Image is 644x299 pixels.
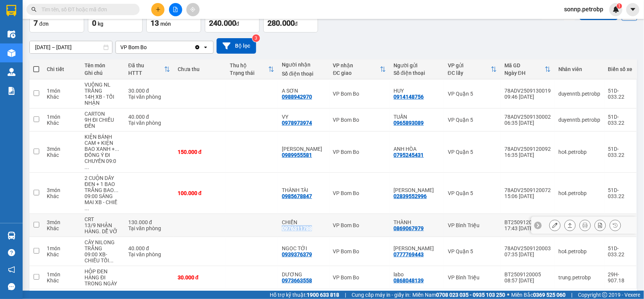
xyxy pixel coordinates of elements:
[558,5,609,14] span: sonnp.petrobp
[47,146,77,152] div: 3 món
[85,134,121,152] div: KIỆN BÁNH CAM + KIỆN BAO XANH + THÙNG BAO XANH
[504,271,551,277] div: BT2509120005
[504,251,551,257] div: 07:35 [DATE]
[267,19,295,28] span: 280.000
[8,30,15,38] img: warehouse-icon
[558,190,601,196] div: hc4.petrobp
[608,88,633,100] div: 51D-033.22
[393,277,424,284] div: 0868048139
[8,266,15,273] span: notification
[282,152,312,158] div: 0989955581
[608,187,633,199] div: 51D-033.22
[128,94,170,100] div: Tại văn phòng
[393,271,440,277] div: labo
[47,120,77,126] div: Khác
[393,146,440,152] div: ANH HÒA
[47,245,77,251] div: 1 món
[504,152,551,158] div: 16:35 [DATE]
[85,82,121,94] div: VUÔNG NL TRẮNG
[504,62,545,68] div: Mã GD
[148,43,148,51] input: Selected VP Bom Bo.
[85,62,121,68] div: Tên món
[444,59,501,79] th: Toggle SortBy
[393,70,440,76] div: Số điện thoại
[178,274,222,280] div: 30.000 đ
[448,91,497,97] div: VP Quận 5
[128,114,170,120] div: 40.000 đ
[608,245,633,257] div: 51D-033.22
[282,71,325,77] div: Số điện thoại
[282,219,325,225] div: CHIẾN
[507,293,509,296] span: ⚪️
[412,291,505,299] span: Miền Nam
[549,220,561,231] div: Sửa đơn hàng
[151,3,164,16] button: plus
[128,88,170,94] div: 30.000 đ
[333,190,386,196] div: VP Bom Bo
[282,120,312,126] div: 0978973974
[85,274,121,287] div: HÀNG ĐI TRONG NGÀY
[504,114,551,120] div: 78ADV2509130002
[608,146,633,158] div: 51D-033.22
[602,292,607,297] span: copyright
[120,43,147,51] div: VP Bom Bo
[209,19,236,28] span: 240.000
[169,3,182,16] button: file-add
[85,216,121,222] div: CRT
[333,91,386,97] div: VP Bom Bo
[504,94,551,100] div: 09:46 [DATE]
[115,146,119,152] span: ...
[630,6,636,13] span: caret-down
[85,251,121,263] div: 09:00 XB- CHIỀU TỐI NHẬN - KHÁCH TỰ ĐÓNG GÓI - MÓP MÉO KHÔNG ĐẢM BẢO - ĐÃ BÁO KHÁCH
[448,190,497,196] div: VP Quận 5
[230,70,268,76] div: Trạng thái
[8,232,15,240] img: warehouse-icon
[85,175,121,193] div: 2 CUỘN DÂY ĐEN + 1 BAO TRẮNG BAO TRẮNG
[178,149,222,155] div: 150.000 đ
[448,70,491,76] div: ĐC lấy
[393,94,424,100] div: 0914148756
[128,62,164,68] div: Đã thu
[608,271,633,284] div: 29H-907.18
[558,274,601,280] div: trung.petrobp
[393,219,440,225] div: THÀNH
[558,248,601,254] div: hc4.petrobp
[558,91,601,97] div: duyenntb.petrobp
[39,21,49,27] span: đơn
[47,114,77,120] div: 1 món
[608,114,633,126] div: 51D-033.22
[613,6,619,13] img: icon-new-feature
[85,268,121,274] div: HỘP ĐEN
[85,70,121,76] div: Ghi chú
[282,277,312,284] div: 0973663558
[128,70,164,76] div: HTTT
[128,225,170,231] div: Tại văn phòng
[333,149,386,155] div: VP Bom Bo
[448,62,491,68] div: VP gửi
[393,120,424,126] div: 0965893089
[564,220,576,231] div: Giao hàng
[282,245,325,251] div: NGỌC TỚI
[85,193,121,211] div: 09:00 SÁNG MAI XB - CHIỀU TỐI MAI NHẬN
[393,225,424,231] div: 0869067979
[151,19,159,28] span: 13
[85,152,121,170] div: ĐỒNG Ý ĐI CHUYẾN 09:00 SÁNG MAI ĐI - CHIỀU NHẬN HÀNG
[8,87,15,95] img: solution-icon
[236,21,239,27] span: đ
[47,94,77,100] div: Khác
[34,19,38,28] span: 7
[47,88,77,94] div: 1 món
[501,59,555,79] th: Toggle SortBy
[282,94,312,100] div: 0988942970
[393,114,440,120] div: TUẤN
[128,219,170,225] div: 130.000 đ
[203,44,209,50] svg: open
[393,193,427,199] div: 02839552996
[626,3,639,16] button: caret-down
[85,111,121,117] div: CARTON
[8,283,15,290] span: message
[47,66,77,72] div: Chi tiết
[190,7,195,12] span: aim
[85,164,89,170] span: ...
[178,190,222,196] div: 100.000 đ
